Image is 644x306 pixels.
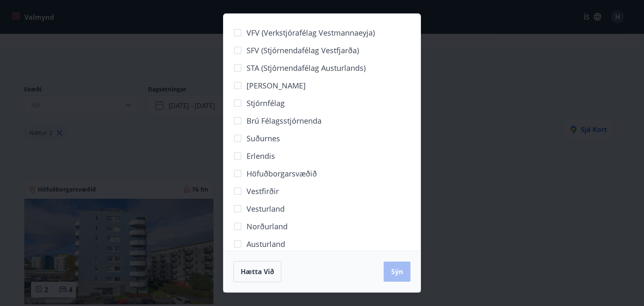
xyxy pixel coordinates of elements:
font: [PERSON_NAME] [247,80,306,91]
button: Hætta við [234,261,281,282]
font: STA (Stjórnendafélag Austurlands) [247,63,366,73]
font: Brú félagsstjórnenda [247,116,322,126]
font: Vesturland [247,204,285,214]
font: Suðurnes [247,133,280,143]
font: Vestfirðir [247,186,279,196]
font: VFV (Verkstjórafélag Vestmannaeyja) [247,28,375,38]
font: SFV (Stjórnendafélag Vestfjarða) [247,45,359,55]
font: Erlendis [247,151,275,161]
font: Hætta við [241,267,274,276]
font: Norðurland [247,221,288,231]
font: Höfuðborgarsvæðið [247,169,317,179]
font: Austurland [247,239,285,249]
font: Stjórnfélag [247,98,285,108]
